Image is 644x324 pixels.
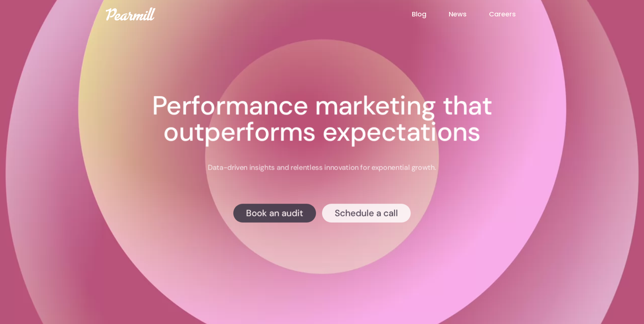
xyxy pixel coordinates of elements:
a: Careers [489,9,538,19]
img: Pearmill logo [106,7,155,21]
a: Blog [412,9,449,19]
a: News [449,9,489,19]
a: Schedule a call [322,204,411,222]
a: Book an audit [233,204,316,222]
p: Data-driven insights and relentless innovation for exponential growth. [208,163,436,172]
h1: Performance marketing that outperforms expectations [112,92,531,145]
